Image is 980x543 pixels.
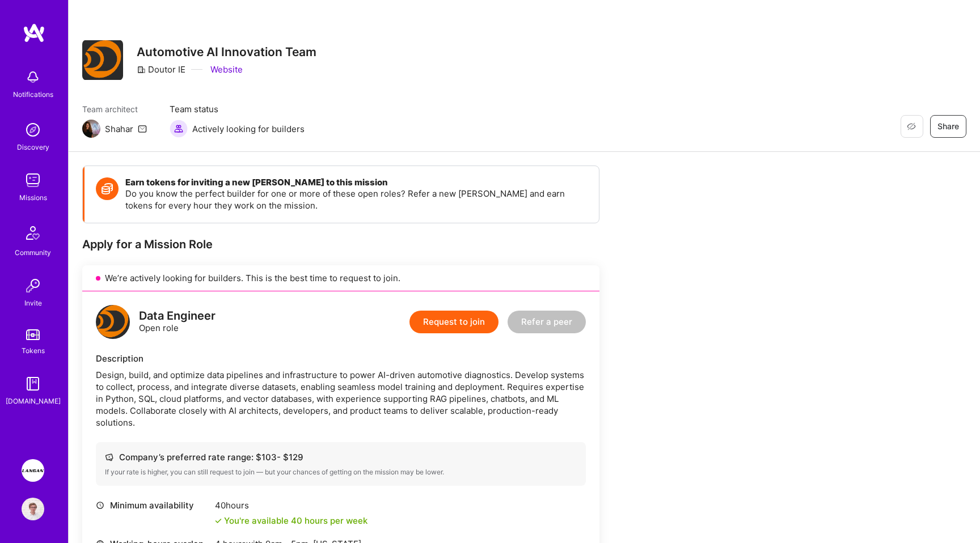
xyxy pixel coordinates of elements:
h4: Earn tokens for inviting a new [PERSON_NAME] to this mission [125,177,588,188]
div: If your rate is higher, you can still request to join — but your chances of getting on the missio... [105,468,577,477]
img: teamwork [22,169,44,192]
div: Missions [19,192,47,203]
div: Description [96,353,586,364]
div: Company’s preferred rate range: $ 103 - $ 129 [105,451,577,463]
div: Invite [24,297,42,309]
div: Shahar [105,123,133,135]
div: We’re actively looking for builders. This is the best time to request to join. [82,265,599,291]
img: User Avatar [22,498,44,520]
div: Open role [139,310,216,334]
h3: Automotive AI Innovation Team [137,45,316,59]
img: Company Logo [82,40,123,80]
img: Team Architect [82,120,100,138]
i: icon Check [215,517,222,524]
i: icon CompanyGray [137,65,146,74]
span: Team architect [82,103,147,115]
div: Apply for a Mission Role [82,237,599,252]
a: Website [208,63,243,75]
button: Refer a peer [508,311,586,333]
span: Actively looking for builders [192,123,305,135]
button: Share [930,115,966,138]
i: icon Clock [96,501,104,510]
p: Do you know the perfect builder for one or more of these open roles? Refer a new [PERSON_NAME] an... [125,188,588,211]
i: icon Cash [105,453,113,461]
div: You're available 40 hours per week [215,515,367,527]
div: [DOMAIN_NAME] [6,395,61,407]
div: 40 hours [215,499,367,511]
img: guide book [22,372,44,395]
img: discovery [22,118,44,141]
span: Share [937,121,959,132]
img: logo [23,23,45,43]
i: icon EyeClosed [907,122,916,131]
div: Design, build, and optimize data pipelines and infrastructure to power AI-driven automotive diagn... [96,369,586,429]
div: Minimum availability [96,499,209,511]
img: Langan: AI-Copilot for Environmental Site Assessment [22,459,44,482]
button: Request to join [409,311,499,333]
span: Team status [170,103,305,115]
img: Actively looking for builders [170,120,188,138]
div: Tokens [22,345,45,357]
img: Community [19,219,47,247]
img: bell [22,66,44,88]
img: logo [96,305,130,339]
img: Invite [22,274,44,297]
i: icon Mail [138,124,147,133]
div: Community [15,247,51,258]
div: Notifications [13,88,53,100]
div: Doutor IE [137,63,185,75]
div: Data Engineer [139,310,216,322]
img: tokens [26,329,40,340]
a: User Avatar [19,498,47,520]
img: Token icon [96,177,119,200]
a: Langan: AI-Copilot for Environmental Site Assessment [19,459,47,482]
div: Discovery [17,141,49,153]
